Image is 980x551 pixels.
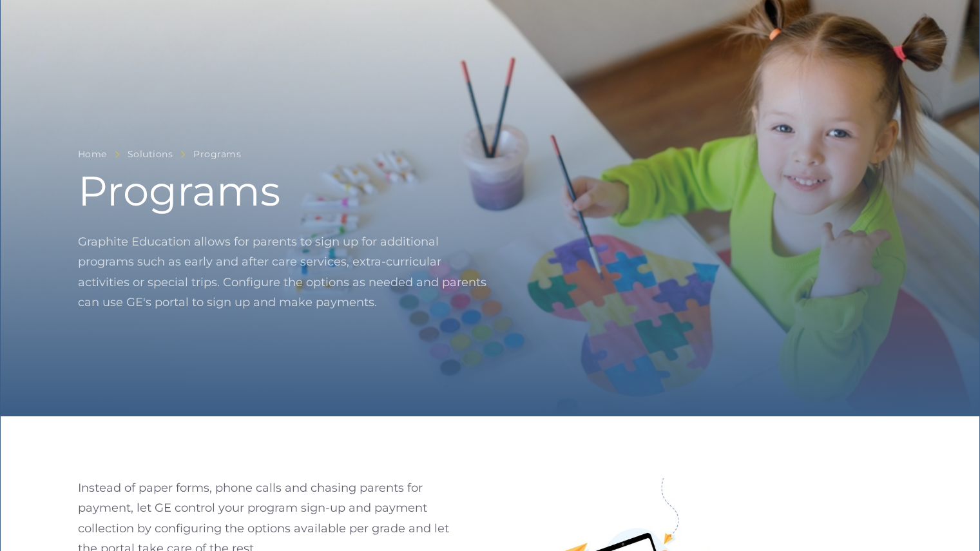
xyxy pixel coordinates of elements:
a: Programs [193,146,241,162]
p: Graphite Education allows for parents to sign up for additional programs such as early and after ... [78,232,490,313]
h1: Programs [78,170,490,211]
a: Home [78,146,107,162]
a: Solutions [128,146,173,162]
